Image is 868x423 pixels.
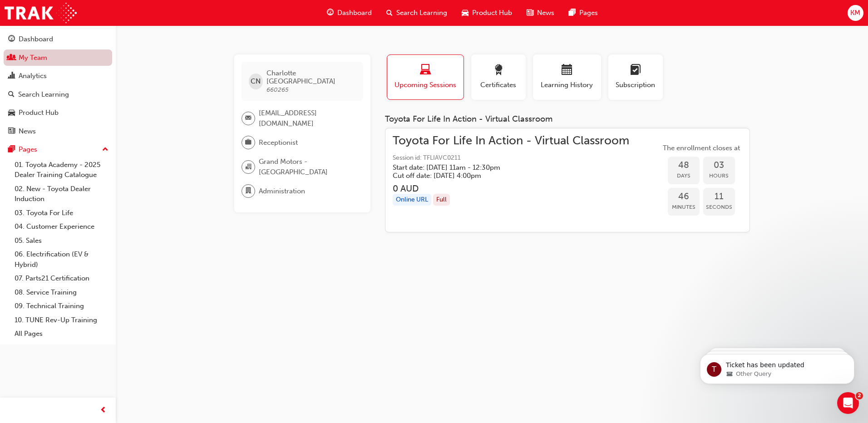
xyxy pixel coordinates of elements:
span: Grand Motors - [GEOGRAPHIC_DATA] [259,157,356,177]
a: Analytics [4,68,112,84]
a: news-iconNews [519,4,562,22]
span: Pages [579,8,598,18]
a: 08. Service Training [11,285,112,300]
a: search-iconSearch Learning [379,4,454,22]
button: Subscription [608,54,663,100]
span: laptop-icon [420,64,431,77]
a: Toyota For Life In Action - Virtual ClassroomSession id: TFLIAVC0211Start date: [DATE] 11am - 12:... [393,136,742,225]
span: Administration [259,186,305,197]
span: news-icon [527,7,533,19]
a: 02. New - Toyota Dealer Induction [11,182,112,206]
span: 2 [856,392,863,399]
a: My Team [4,49,112,66]
span: 11 [703,192,735,202]
div: Product Hub [19,108,59,118]
iframe: Intercom notifications message [686,335,868,398]
button: Pages [4,141,112,158]
div: News [19,126,36,137]
span: department-icon [245,185,252,197]
iframe: Intercom live chat [837,392,859,414]
a: 09. Technical Training [11,299,112,313]
span: Learning History [540,80,594,90]
button: Learning History [533,54,601,100]
span: guage-icon [8,35,15,44]
a: Search Learning [4,86,112,103]
span: people-icon [8,54,15,62]
span: The enrollment closes at [661,143,742,153]
span: email-icon [245,113,252,124]
span: Charlotte [GEOGRAPHIC_DATA] [266,69,356,85]
span: Toyota For Life In Action - Virtual Classroom [393,136,629,146]
a: pages-iconPages [562,4,605,22]
span: Certificates [478,80,519,90]
span: News [537,8,554,18]
span: KM [850,8,860,18]
span: Product Hub [472,8,512,18]
div: Toyota For Life In Action - Virtual Classroom [385,114,750,124]
button: Certificates [471,54,526,100]
span: search-icon [386,7,393,19]
span: learningplan-icon [630,64,641,77]
span: news-icon [8,128,15,136]
span: Subscription [615,80,656,90]
a: guage-iconDashboard [320,4,379,22]
span: search-icon [8,91,15,99]
span: car-icon [462,7,469,19]
span: Seconds [703,202,735,212]
span: 46 [668,192,700,202]
span: CN [251,76,261,87]
span: briefcase-icon [245,137,252,148]
div: Online URL [393,194,431,206]
a: 01. Toyota Academy - 2025 Dealer Training Catalogue [11,158,112,182]
span: Receptionist [259,138,298,148]
span: prev-icon [100,405,107,416]
h5: Start date: [DATE] 11am - 12:30pm [393,163,615,172]
span: Search Learning [396,8,447,18]
span: Minutes [668,202,700,212]
a: 05. Sales [11,234,112,248]
div: Search Learning [18,89,69,100]
span: calendar-icon [562,64,572,77]
button: KM [848,5,863,21]
span: award-icon [493,64,504,77]
a: Dashboard [4,31,112,48]
span: Days [668,171,700,181]
span: organisation-icon [245,161,252,173]
h5: Cut off date: [DATE] 4:00pm [393,172,615,180]
span: 48 [668,160,700,171]
span: Session id: TFLIAVC0211 [393,153,629,163]
a: News [4,123,112,140]
a: 10. TUNE Rev-Up Training [11,313,112,327]
div: Full [433,194,450,206]
button: Upcoming Sessions [387,54,464,100]
a: Product Hub [4,104,112,121]
span: pages-icon [8,146,15,154]
span: guage-icon [327,7,334,19]
span: up-icon [102,144,108,156]
span: chart-icon [8,72,15,80]
span: 660265 [266,86,289,93]
a: 07. Parts21 Certification [11,271,112,285]
div: Dashboard [19,34,53,44]
span: 03 [703,160,735,171]
span: Upcoming Sessions [394,80,457,90]
span: pages-icon [569,7,576,19]
h3: 0 AUD [393,183,629,194]
a: 04. Customer Experience [11,220,112,234]
img: Trak [5,3,77,23]
a: All Pages [11,327,112,341]
button: DashboardMy TeamAnalyticsSearch LearningProduct HubNews [4,29,112,141]
a: 06. Electrification (EV & Hybrid) [11,247,112,271]
div: Pages [19,144,37,155]
span: Hours [703,171,735,181]
a: car-iconProduct Hub [454,4,519,22]
span: Dashboard [337,8,372,18]
span: [EMAIL_ADDRESS][DOMAIN_NAME] [259,108,356,128]
div: Analytics [19,71,47,81]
